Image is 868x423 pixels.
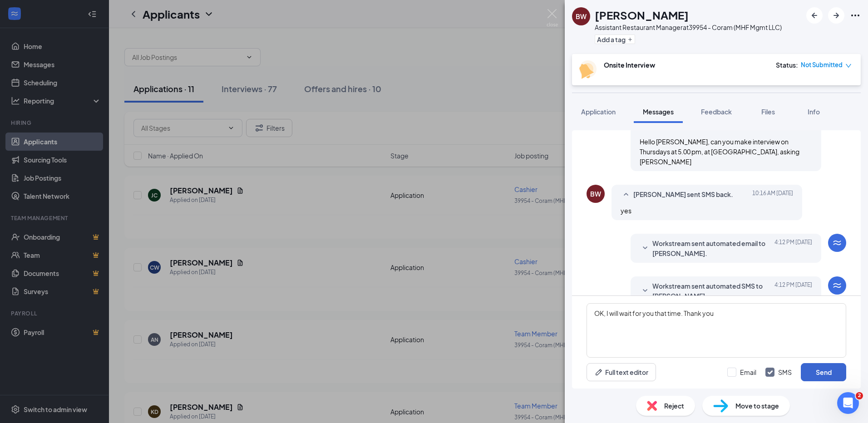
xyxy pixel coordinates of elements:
span: Messages [643,108,674,116]
svg: ArrowLeftNew [809,10,820,21]
span: Info [808,108,820,116]
span: [DATE] 4:12 PM [774,281,812,301]
span: 2 [856,392,863,399]
span: Feedback [701,108,732,116]
svg: Pen [594,368,603,377]
div: BW [590,189,601,198]
span: Not Submitted [801,60,843,69]
h1: [PERSON_NAME] [595,7,689,23]
b: Onsite Interview [604,61,655,69]
button: Full text editorPen [587,363,656,381]
textarea: OK, I will wait for you that time. Thank you [587,303,846,358]
div: Assistant Restaurant Manager at 39954 - Coram (MHF Mgmt LLC) [595,23,782,32]
iframe: Intercom live chat [837,392,859,414]
svg: ArrowRight [831,10,842,21]
span: Hello [PERSON_NAME], can you make interview on Thursdays at 5.00 pm, at [GEOGRAPHIC_DATA], asking... [640,138,799,166]
svg: Ellipses [850,10,861,21]
svg: SmallChevronDown [640,285,651,296]
svg: SmallChevronDown [640,243,651,254]
span: [DATE] 10:16 AM [752,189,793,200]
svg: WorkstreamLogo [832,237,843,248]
span: Move to stage [735,401,779,411]
svg: Plus [627,37,633,42]
button: Send [801,363,846,381]
div: BW [576,12,587,21]
span: Reject [664,401,684,411]
svg: SmallChevronUp [621,189,631,200]
div: Status : [776,60,798,69]
button: ArrowRight [828,7,844,24]
span: Files [761,108,775,116]
button: PlusAdd a tag [595,34,635,44]
span: [PERSON_NAME] sent SMS back. [633,189,733,200]
span: Workstream sent automated email to [PERSON_NAME]. [652,238,771,258]
button: ArrowLeftNew [806,7,823,24]
span: Workstream sent automated SMS to [PERSON_NAME]. [652,281,771,301]
span: down [845,63,852,69]
span: Application [581,108,616,116]
span: [DATE] 4:12 PM [774,238,812,258]
svg: WorkstreamLogo [832,280,843,291]
span: yes [621,207,631,215]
